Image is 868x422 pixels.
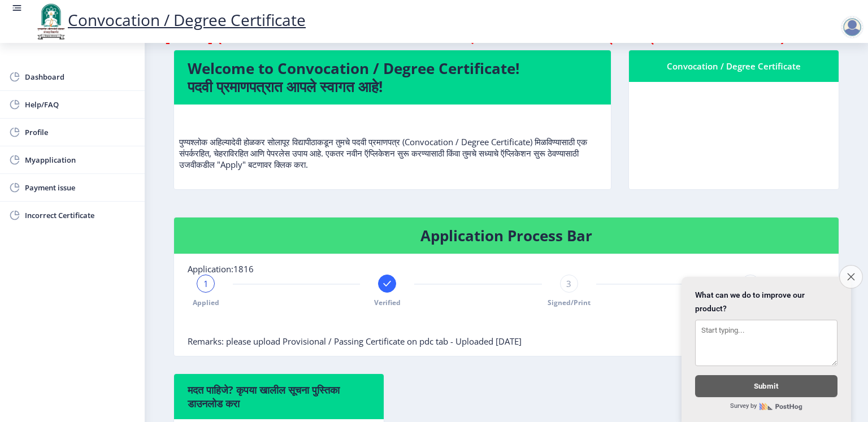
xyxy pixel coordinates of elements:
[203,278,209,289] span: 1
[25,125,136,139] span: Profile
[34,9,306,31] a: Convocation / Degree Certificate
[188,263,254,275] span: Application:1816
[25,208,136,222] span: Incorrect Certificate
[374,298,401,307] span: Verified
[548,298,591,307] span: Signed/Print
[188,59,597,95] h4: Welcome to Convocation / Degree Certificate! पदवी प्रमाणपत्रात आपले स्वागत आहे!
[193,298,219,307] span: Applied
[25,98,136,111] span: Help/FAQ
[179,114,606,170] p: पुण्यश्लोक अहिल्यादेवी होळकर सोलापूर विद्यापीठाकडून तुमचे पदवी प्रमाणपत्र (Convocation / Degree C...
[25,153,136,167] span: Myapplication
[188,383,370,410] h6: मदत पाहिजे? कृपया खालील सूचना पुस्तिका डाउनलोड करा
[25,70,136,84] span: Dashboard
[165,9,848,45] h4: Students can apply here for Convocation/Degree Certificate if they Pass Out between 2004 To [DATE...
[188,227,825,245] h4: Application Process Bar
[188,336,522,347] span: Remarks: please upload Provisional / Passing Certificate on pdc tab - Uploaded [DATE]
[34,2,68,41] img: logo
[25,181,136,194] span: Payment issue
[643,59,825,73] div: Convocation / Degree Certificate
[566,278,571,289] span: 3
